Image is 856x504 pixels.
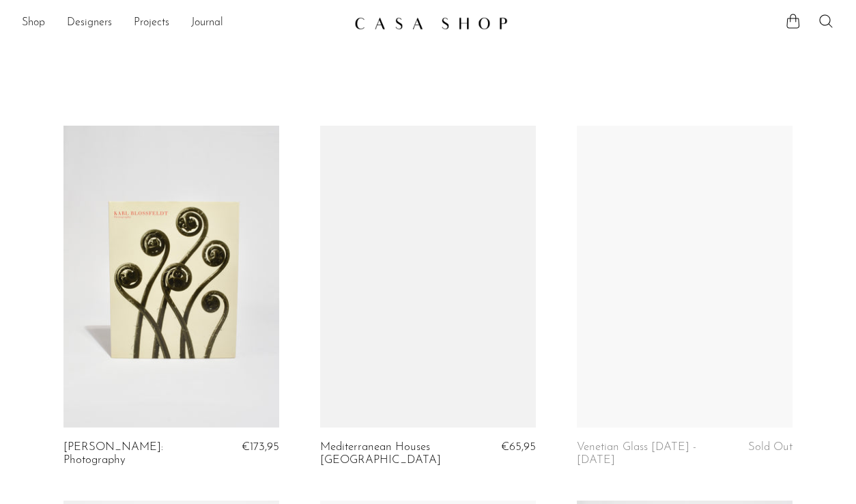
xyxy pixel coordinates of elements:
span: Sold Out [748,441,793,453]
a: Designers [67,14,112,32]
a: [PERSON_NAME]: Photography [63,441,206,466]
ul: NEW HEADER MENU [22,12,343,35]
a: Projects [134,14,169,32]
nav: Desktop navigation [22,12,343,35]
a: Journal [191,14,223,32]
a: Shop [22,14,45,32]
a: Mediterranean Houses [GEOGRAPHIC_DATA] [320,441,463,466]
a: Venetian Glass [DATE] - [DATE] [577,441,719,466]
span: €65,95 [501,441,536,453]
span: €173,95 [242,441,279,453]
